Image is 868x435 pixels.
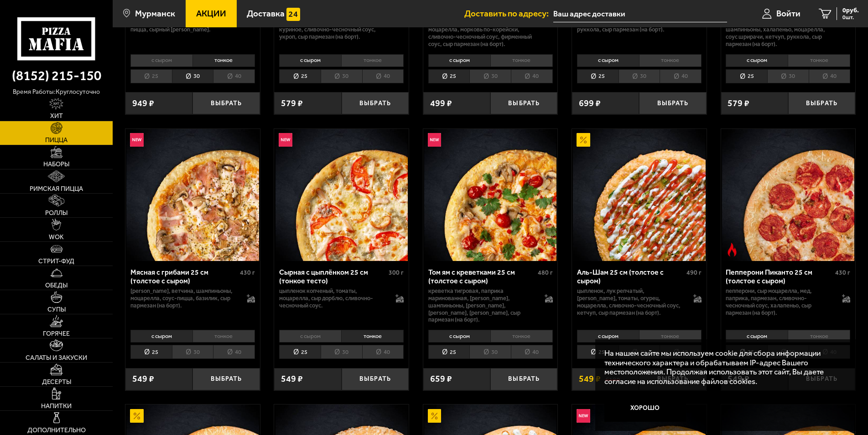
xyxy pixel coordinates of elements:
div: Том ям с креветками 25 см (толстое с сыром) [428,268,535,285]
span: Роллы [45,210,68,216]
span: Обеды [45,282,68,289]
li: с сыром [130,54,192,67]
span: Войти [776,9,800,18]
span: 549 ₽ [281,374,303,384]
li: тонкое [490,54,553,67]
li: 25 [577,345,619,359]
span: 300 г [389,269,404,276]
li: 25 [428,345,470,359]
div: Мясная с грибами 25 см (толстое с сыром) [130,268,238,285]
span: 480 г [538,269,553,276]
p: цыпленок копченый, томаты, моцарелла, сыр дорблю, сливочно-чесночный соус. [279,287,386,309]
span: Римская пицца [30,186,83,192]
button: Хорошо [604,394,686,421]
p: цыпленок, лук репчатый, [PERSON_NAME], томаты, огурец, моцарелла, сливочно-чесночный соус, кетчуп... [577,287,684,316]
p: пепперони, сыр Моцарелла, мед, паприка, пармезан, сливочно-чесночный соус, халапеньо, сыр пармеза... [726,287,833,316]
li: 25 [726,69,767,83]
img: Аль-Шам 25 см (толстое с сыром) [573,129,705,261]
span: 659 ₽ [430,374,452,384]
li: 40 [362,69,404,83]
img: Акционный [577,133,590,147]
span: Акции [196,9,226,18]
li: тонкое [788,54,850,67]
button: Выбрать [788,92,855,114]
li: тонкое [192,54,255,67]
a: АкционныйАль-Шам 25 см (толстое с сыром) [572,129,707,261]
li: 40 [511,345,553,359]
p: креветка тигровая, паприка маринованная, [PERSON_NAME], шампиньоны, [PERSON_NAME], [PERSON_NAME],... [428,287,535,323]
span: Наборы [43,161,69,168]
p: ветчина, корнишоны, паприка маринованная, шампиньоны, моцарелла, морковь по-корейски, сливочно-че... [428,11,535,47]
span: 549 ₽ [132,374,154,384]
img: Новинка [279,133,292,147]
span: Пицца [45,137,68,143]
li: 30 [172,345,213,359]
span: Стрит-фуд [38,258,74,265]
button: Выбрать [342,92,409,114]
li: 40 [362,345,404,359]
span: 490 г [686,269,702,276]
li: тонкое [788,330,850,343]
a: НовинкаМясная с грибами 25 см (толстое с сыром) [125,129,260,261]
li: с сыром [726,330,788,343]
button: Выбрать [490,368,557,390]
li: с сыром [130,330,192,343]
li: тонкое [490,330,553,343]
span: 430 г [240,269,255,276]
img: Острое блюдо [725,243,739,256]
li: с сыром [428,330,490,343]
li: тонкое [639,330,702,343]
span: 0 руб. [842,7,859,14]
img: Акционный [428,409,442,423]
button: Выбрать [192,92,260,114]
li: 25 [279,69,321,83]
img: Новинка [577,409,590,423]
li: 25 [428,69,470,83]
li: 40 [511,69,553,83]
span: Дополнительно [27,427,86,434]
p: колбаски Охотничьи, пепперони, паприка маринованная, лук красный, шампиньоны, халапеньо, моцарелл... [726,11,833,47]
button: Выбрать [342,368,409,390]
li: 40 [213,345,255,359]
li: 30 [321,345,362,359]
a: НовинкаСырная с цыплёнком 25 см (тонкое тесто) [274,129,409,261]
span: Доставить по адресу: [464,9,553,18]
li: 40 [213,69,255,83]
img: Новинка [428,133,442,147]
img: Сырная с цыплёнком 25 см (тонкое тесто) [275,129,408,261]
span: Хит [50,113,63,119]
li: 30 [767,69,809,83]
a: НовинкаТом ям с креветками 25 см (толстое с сыром) [423,129,558,261]
span: 579 ₽ [728,99,749,108]
li: с сыром [279,54,341,67]
li: 30 [172,69,213,83]
img: Мясная с грибами 25 см (толстое с сыром) [126,129,259,261]
li: 25 [130,69,172,83]
span: 549 ₽ [579,374,601,384]
span: Горячее [43,331,70,337]
li: 40 [809,69,851,83]
li: с сыром [428,54,490,67]
button: Выбрать [490,92,557,114]
li: тонкое [639,54,702,67]
li: 30 [469,69,511,83]
span: 699 ₽ [579,99,601,108]
span: Десерты [42,379,71,385]
div: Сырная с цыплёнком 25 см (тонкое тесто) [279,268,386,285]
li: тонкое [192,330,255,343]
li: 25 [577,69,619,83]
li: 30 [469,345,511,359]
span: 499 ₽ [430,99,452,108]
span: Напитки [41,403,72,409]
li: 40 [660,69,702,83]
span: 430 г [835,269,850,276]
img: Акционный [130,409,144,423]
li: 30 [619,69,660,83]
img: 15daf4d41897b9f0e9f617042186c801.svg [286,8,300,21]
li: с сыром [577,54,639,67]
li: тонкое [341,54,404,67]
div: Аль-Шам 25 см (толстое с сыром) [577,268,684,285]
span: 0 шт. [842,15,859,20]
span: WOK [49,234,64,241]
li: с сыром [577,330,639,343]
